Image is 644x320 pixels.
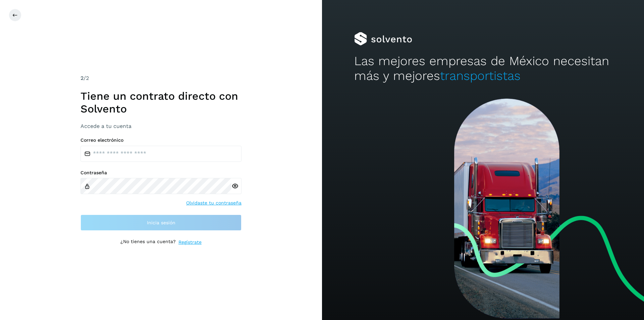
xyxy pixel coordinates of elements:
span: 2 [80,75,84,81]
button: Inicia sesión [80,215,241,231]
h3: Accede a tu cuenta [80,123,241,129]
label: Correo electrónico [80,137,241,143]
span: Inicia sesión [147,220,175,225]
h1: Tiene un contrato directo con Solvento [80,90,241,116]
p: ¿No tienes una cuenta? [120,239,176,246]
a: Olvidaste tu contraseña [186,199,241,207]
a: Regístrate [178,239,202,246]
h2: Las mejores empresas de México necesitan más y mejores [354,54,612,84]
span: transportistas [440,68,521,83]
div: /2 [80,74,241,82]
label: Contraseña [80,170,241,176]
